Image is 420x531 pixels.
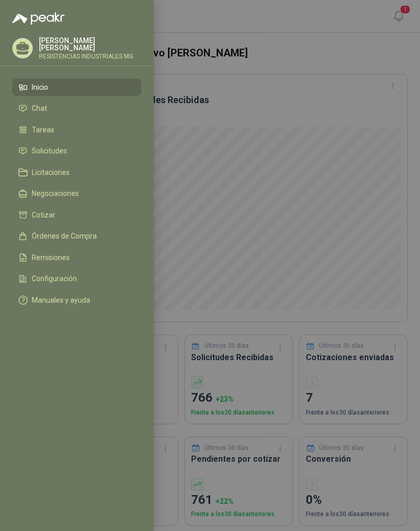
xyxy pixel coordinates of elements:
[32,126,54,134] span: Tareas
[12,270,141,288] a: Configuración
[32,296,90,304] span: Manuales y ayuda
[12,185,141,203] a: Negociaciones
[32,232,97,240] span: Órdenes de Compra
[12,164,141,181] a: Licitaciones
[32,168,70,176] span: Licitaciones
[12,291,141,309] a: Manuales y ayuda
[32,147,67,155] span: Solicitudes
[12,249,141,266] a: Remisiones
[12,12,65,25] img: Logo peakr
[32,104,47,112] span: Chat
[12,78,141,96] a: Inicio
[39,53,141,60] p: RESISTENCIAS INDUSTRIALES MG
[32,83,48,91] span: Inicio
[12,206,141,224] a: Cotizar
[12,100,141,117] a: Chat
[12,121,141,139] a: Tareas
[32,253,70,262] span: Remisiones
[32,211,55,219] span: Cotizar
[39,37,141,51] p: [PERSON_NAME] [PERSON_NAME]
[32,274,77,283] span: Configuración
[12,143,141,160] a: Solicitudes
[12,228,141,245] a: Órdenes de Compra
[32,189,79,198] span: Negociaciones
